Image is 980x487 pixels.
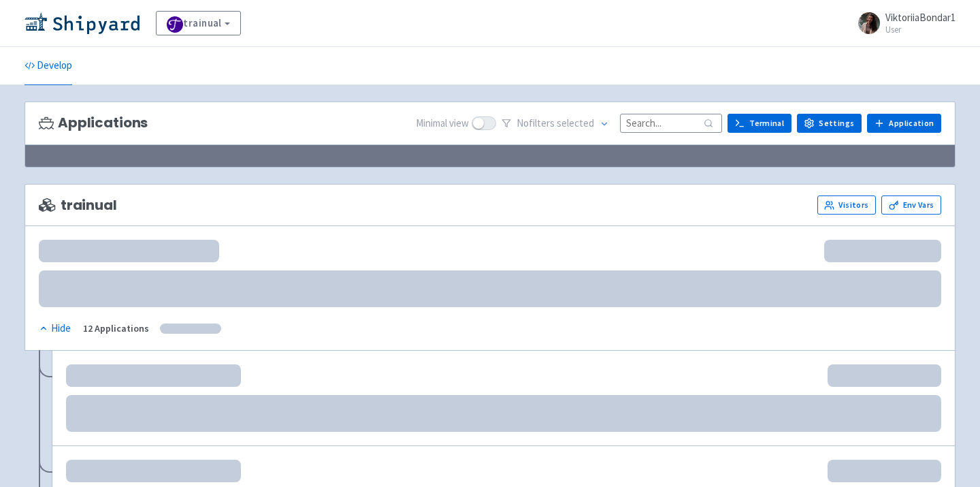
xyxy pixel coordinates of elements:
small: User [885,25,955,34]
input: Search... [620,114,722,132]
a: Application [867,114,941,133]
span: selected [557,116,594,129]
a: Visitors [817,195,876,215]
a: ViktoriiaBondar1 User [850,12,955,34]
a: Develop [24,47,72,85]
div: 12 Applications [83,321,149,336]
span: No filter s [517,116,594,131]
img: Shipyard logo [24,12,140,34]
span: Minimal view [416,116,469,131]
button: Hide [39,321,72,336]
a: Terminal [728,114,791,133]
a: Settings [797,114,862,133]
div: Hide [39,321,71,336]
a: trainual [156,11,241,35]
a: Env Vars [881,195,941,215]
h3: Applications [39,115,148,131]
span: trainual [39,198,117,213]
span: ViktoriiaBondar1 [885,11,955,24]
